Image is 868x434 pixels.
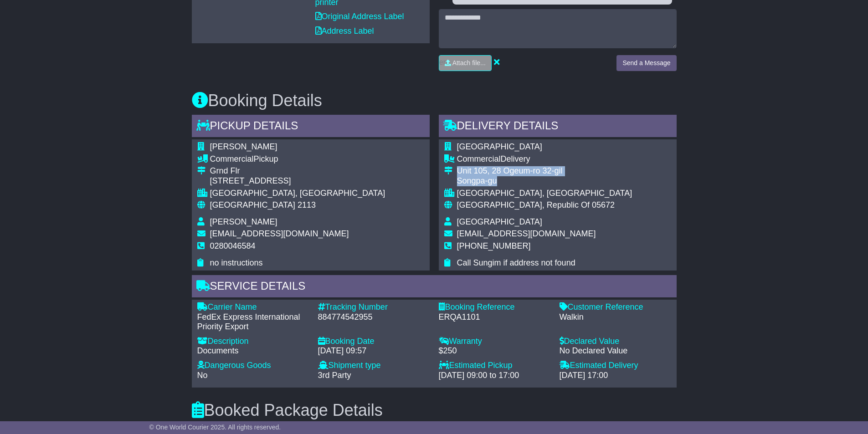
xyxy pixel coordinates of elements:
div: Service Details [192,275,677,300]
span: [GEOGRAPHIC_DATA] [457,217,542,226]
span: [PERSON_NAME] [210,142,277,151]
div: ERQA1101 [439,312,550,322]
button: Send a Message [616,55,676,71]
div: $250 [439,346,550,356]
div: Unit 105, 28 Ogeum-ro 32-gil [457,166,632,176]
div: No Declared Value [560,346,671,356]
span: 2113 [298,200,316,209]
div: Delivery [457,154,632,164]
div: [GEOGRAPHIC_DATA], [GEOGRAPHIC_DATA] [210,189,385,199]
div: [DATE] 17:00 [560,371,671,381]
div: Declared Value [560,337,671,347]
div: Grnd Flr [210,166,385,176]
div: Documents [197,346,309,356]
a: Original Address Label [315,12,404,21]
span: Commercial [457,154,501,163]
h3: Booking Details [192,92,677,110]
a: Address Label [315,26,374,36]
span: no instructions [210,258,263,267]
div: Estimated Pickup [439,361,550,371]
span: No [197,371,208,380]
div: Walkin [560,312,671,322]
span: © One World Courier 2025. All rights reserved. [149,424,281,431]
div: Dangerous Goods [197,361,309,371]
h3: Booked Package Details [192,401,677,419]
span: 05672 [592,200,615,209]
span: [EMAIL_ADDRESS][DOMAIN_NAME] [457,229,596,238]
div: Description [197,337,309,347]
div: [STREET_ADDRESS] [210,176,385,186]
div: [DATE] 09:57 [318,346,430,356]
span: 0280046584 [210,241,256,250]
div: FedEx Express International Priority Export [197,312,309,332]
div: Songpa-gu [457,176,632,186]
div: 884774542955 [318,312,430,322]
span: Commercial [210,154,254,163]
div: Pickup Details [192,115,430,139]
span: [GEOGRAPHIC_DATA] [210,200,295,209]
div: Booking Reference [439,302,550,312]
div: [DATE] 09:00 to 17:00 [439,371,550,381]
div: Booking Date [318,337,430,347]
span: [GEOGRAPHIC_DATA] [457,142,542,151]
div: Customer Reference [560,302,671,312]
div: Tracking Number [318,302,430,312]
span: [PHONE_NUMBER] [457,241,531,250]
div: Delivery Details [439,115,677,139]
div: [GEOGRAPHIC_DATA], [GEOGRAPHIC_DATA] [457,189,632,199]
div: Shipment type [318,361,430,371]
div: Carrier Name [197,302,309,312]
div: Warranty [439,337,550,347]
span: Call Sungim if address not found [457,258,575,267]
span: 3rd Party [318,371,351,380]
div: Pickup [210,154,385,164]
span: [PERSON_NAME] [210,217,277,226]
div: Estimated Delivery [560,361,671,371]
span: [EMAIL_ADDRESS][DOMAIN_NAME] [210,229,349,238]
span: [GEOGRAPHIC_DATA], Republic Of [457,200,590,209]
